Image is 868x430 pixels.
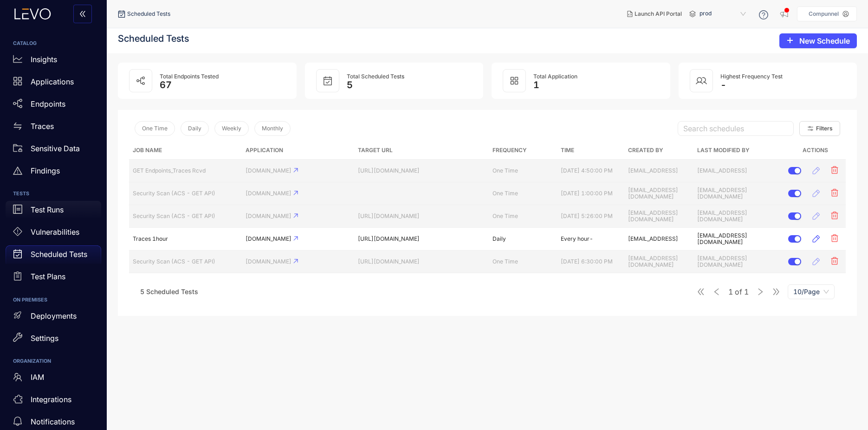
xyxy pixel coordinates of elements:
span: - [720,79,726,90]
p: Integrations [31,395,71,404]
h6: ORGANIZATION [13,359,94,364]
p: Test Runs [31,205,64,214]
div: Scheduled Tests [118,10,170,18]
span: 10/Page [793,285,829,299]
span: [EMAIL_ADDRESS][DOMAIN_NAME] [697,232,747,245]
span: Total Application [533,73,577,80]
p: Notifications [31,417,75,426]
span: team [13,372,22,382]
p: IAM [31,373,44,381]
span: Total Endpoints Tested [160,73,219,80]
th: Time [557,141,624,160]
span: 1 [728,288,733,296]
td: [DOMAIN_NAME] [242,250,355,273]
span: double-left [79,10,86,19]
td: [DATE] 6:30:00 PM [557,250,624,273]
p: Deployments [31,312,77,320]
a: Test Runs [6,201,101,223]
a: Traces [6,117,101,139]
a: Scheduled Tests [6,245,101,268]
span: 1 [744,288,749,296]
span: swap [13,122,22,131]
span: [EMAIL_ADDRESS][DOMAIN_NAME] [697,255,747,268]
td: One Time [489,250,557,273]
span: Daily [188,125,201,132]
span: of [728,288,749,296]
p: Insights [31,55,57,64]
td: [DATE] 1:00:00 PM [557,182,624,205]
a: Sensitive Data [6,139,101,161]
td: [DOMAIN_NAME] [242,160,355,182]
span: [EMAIL_ADDRESS][DOMAIN_NAME] [628,255,678,268]
a: Settings [6,329,101,351]
td: Security Scan (ACS - GET API) [129,250,242,273]
span: [EMAIL_ADDRESS][DOMAIN_NAME] [628,209,678,223]
a: Findings [6,161,101,184]
span: One Time [142,125,168,132]
td: Traces 1hour [129,228,242,250]
span: warning [13,166,22,175]
h4: Scheduled Tests [118,33,189,44]
th: Job Name [129,141,242,160]
td: [DOMAIN_NAME] [242,182,355,205]
p: Vulnerabilities [31,228,79,236]
span: [EMAIL_ADDRESS][DOMAIN_NAME] [628,186,678,200]
a: IAM [6,368,101,390]
h6: ON PREMISES [13,297,94,303]
p: Scheduled Tests [31,250,87,258]
p: Test Plans [31,272,65,281]
button: Weekly [214,121,249,136]
h6: TESTS [13,191,94,197]
span: Total Scheduled Tests [347,73,404,80]
span: [EMAIL_ADDRESS][DOMAIN_NAME] [697,209,747,223]
span: [EMAIL_ADDRESS] [628,235,678,242]
p: Applications [31,77,74,86]
span: [EMAIL_ADDRESS] [697,167,747,174]
td: [URL][DOMAIN_NAME] [354,228,489,250]
h6: CATALOG [13,41,94,46]
p: Compunnel [809,11,839,17]
td: [URL][DOMAIN_NAME] [354,250,489,273]
td: [URL][DOMAIN_NAME] [354,160,489,182]
span: 1 [533,79,539,90]
td: [DATE] 5:26:00 PM [557,205,624,228]
span: 5 Scheduled Tests [140,288,198,295]
span: Highest Frequency Test [720,73,783,80]
span: prod [700,6,748,21]
td: [URL][DOMAIN_NAME] [354,205,489,228]
th: Frequency [489,141,557,160]
th: Last Modified By [693,141,784,160]
span: [EMAIL_ADDRESS] [628,167,678,174]
td: [DATE] 4:50:00 PM [557,160,624,182]
p: Traces [31,122,54,130]
td: Every hour - [557,228,624,250]
span: [EMAIL_ADDRESS][DOMAIN_NAME] [697,186,747,200]
td: GET Endpoints_Traces Rcvd [129,160,242,182]
button: One Time [135,121,175,136]
td: One Time [489,182,557,205]
span: plus [786,37,794,45]
button: Launch API Portal [620,6,689,21]
th: Application [242,141,355,160]
span: 5 [347,79,353,90]
p: Findings [31,167,60,175]
a: Insights [6,50,101,72]
a: Vulnerabilities [6,223,101,245]
span: Monthly [262,125,283,132]
button: plusNew Schedule [779,33,857,48]
th: Target URL [354,141,489,160]
span: Launch API Portal [635,11,682,17]
td: Daily [489,228,557,250]
span: Filters [816,125,833,132]
a: Deployments [6,307,101,329]
td: Security Scan (ACS - GET API) [129,182,242,205]
td: Security Scan (ACS - GET API) [129,205,242,228]
button: Daily [181,121,209,136]
span: New Schedule [799,37,850,45]
button: Filters [799,121,840,136]
td: [DOMAIN_NAME] [242,205,355,228]
th: Actions [784,141,846,160]
button: Monthly [254,121,291,136]
td: One Time [489,205,557,228]
span: 67 [160,79,172,90]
